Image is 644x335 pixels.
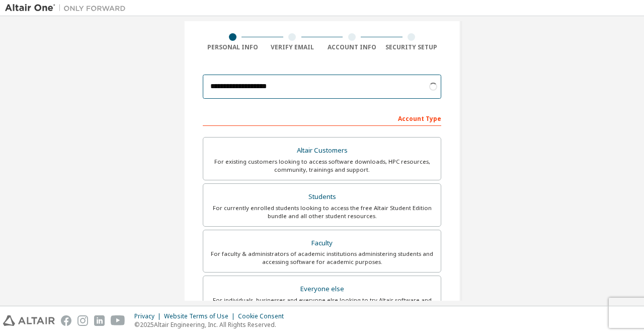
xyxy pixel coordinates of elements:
div: Altair Customers [209,144,435,158]
img: Altair One [5,3,131,13]
div: For currently enrolled students looking to access the free Altair Student Edition bundle and all ... [209,204,435,220]
div: Website Terms of Use [164,312,238,320]
div: Privacy [134,312,164,320]
img: instagram.svg [77,315,88,326]
div: Verify Email [263,43,323,51]
div: Students [209,190,435,204]
div: Everyone else [209,282,435,296]
div: Account Info [322,43,382,51]
div: For existing customers looking to access software downloads, HPC resources, community, trainings ... [209,158,435,174]
p: © 2025 Altair Engineering, Inc. All Rights Reserved. [134,320,290,329]
div: Faculty [209,236,435,250]
img: youtube.svg [111,315,125,326]
img: altair_logo.svg [3,315,55,326]
div: Cookie Consent [238,312,290,320]
div: Security Setup [382,43,442,51]
div: For faculty & administrators of academic institutions administering students and accessing softwa... [209,250,435,266]
img: linkedin.svg [94,315,105,326]
div: Personal Info [203,43,263,51]
div: Account Type [203,110,441,126]
img: facebook.svg [61,315,71,326]
div: For individuals, businesses and everyone else looking to try Altair software and explore our prod... [209,296,435,312]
